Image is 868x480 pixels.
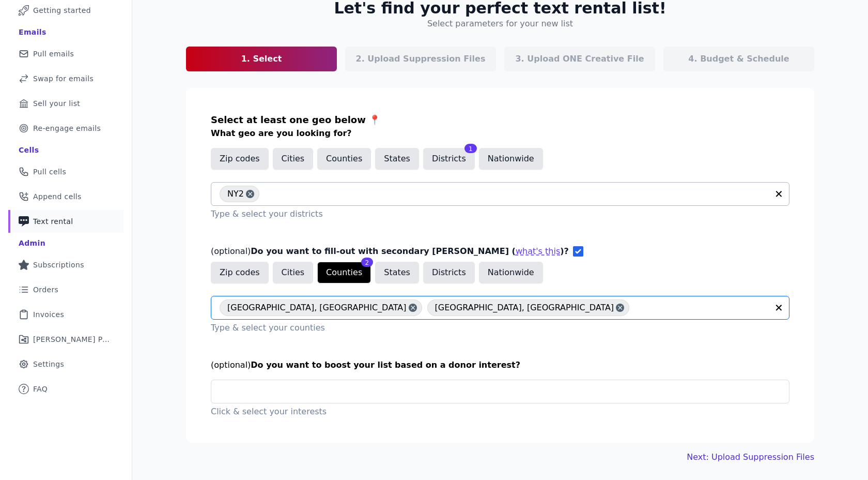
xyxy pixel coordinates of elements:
[687,451,814,463] a: Next: Upload Suppression Files
[317,148,371,170] button: Counties
[688,53,789,65] p: 4. Budget & Schedule
[479,148,543,170] button: Nationwide
[33,123,101,133] span: Re-engage emails
[33,167,66,177] span: Pull cells
[227,299,407,316] span: [GEOGRAPHIC_DATA], [GEOGRAPHIC_DATA]
[8,117,123,140] a: Re-engage emails
[423,148,475,170] button: Districts
[356,53,486,65] p: 2. Upload Suppression Files
[8,353,123,376] a: Settings
[211,246,251,256] span: (optional)
[427,18,573,30] h4: Select parameters for your new list
[33,309,64,320] span: Invoices
[8,210,123,233] a: Text rental
[8,253,123,276] a: Subscriptions
[241,53,282,65] p: 1. Select
[516,245,560,258] button: (optional)Do you want to fill-out with secondary [PERSON_NAME] ()?
[8,328,123,351] a: [PERSON_NAME] Performance
[211,322,789,334] p: Type & select your counties
[33,191,82,202] span: Append cells
[375,148,419,170] button: States
[227,186,244,202] span: NY2
[8,42,123,65] a: Pull emails
[273,262,314,283] button: Cities
[33,73,94,84] span: Swap for emails
[8,303,123,326] a: Invoices
[33,98,80,109] span: Sell your list
[423,262,475,283] button: Districts
[8,160,123,183] a: Pull cells
[19,27,47,37] div: Emails
[33,284,58,295] span: Orders
[361,258,374,267] div: 2
[251,360,520,370] span: Do you want to boost your list based on a donor interest?
[273,148,314,170] button: Cities
[33,334,111,344] span: [PERSON_NAME] Performance
[8,378,123,400] a: FAQ
[8,67,123,90] a: Swap for emails
[211,262,269,283] button: Zip codes
[33,216,73,227] span: Text rental
[515,53,644,65] p: 3. Upload ONE Creative File
[479,262,543,283] button: Nationwide
[435,299,614,316] span: [GEOGRAPHIC_DATA], [GEOGRAPHIC_DATA]
[211,208,789,220] p: Type & select your districts
[8,92,123,115] a: Sell your list
[8,185,123,208] a: Append cells
[8,278,123,301] a: Orders
[33,49,74,59] span: Pull emails
[317,262,371,283] button: Counties
[33,5,91,16] span: Getting started
[375,262,419,283] button: States
[251,246,569,256] span: Do you want to fill-out with secondary [PERSON_NAME] ( )?
[211,360,251,370] span: (optional)
[464,144,477,153] div: 1
[33,359,64,369] span: Settings
[19,145,39,155] div: Cells
[211,114,380,125] span: Select at least one geo below 📍
[211,127,789,140] h3: What geo are you looking for?
[33,384,48,394] span: FAQ
[33,260,84,270] span: Subscriptions
[211,148,269,170] button: Zip codes
[186,47,337,71] a: 1. Select
[19,238,45,248] div: Admin
[211,406,789,418] p: Click & select your interests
